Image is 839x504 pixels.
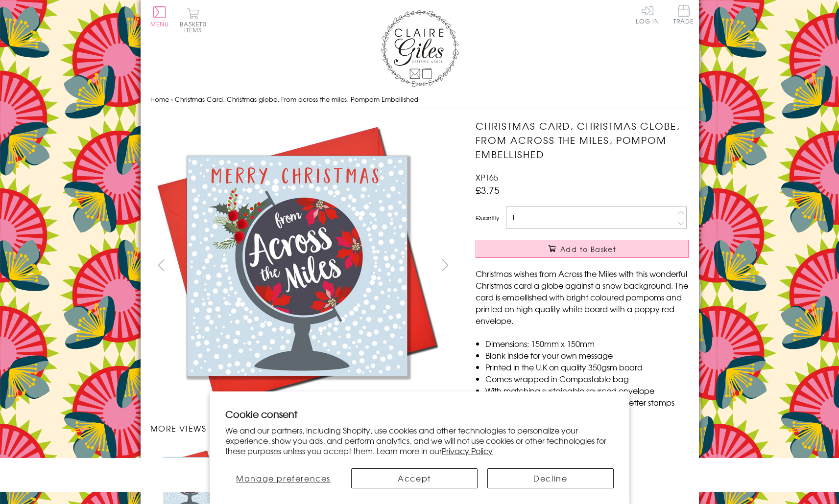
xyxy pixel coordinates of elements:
li: Comes wrapped in Compostable bag [485,373,689,385]
li: Blank inside for your own message [485,349,689,361]
button: Accept [351,468,478,488]
a: Log In [636,5,659,24]
h3: More views [150,422,456,434]
p: We and our partners, including Shopify, use cookies and other technologies to personalize your ex... [225,425,614,456]
span: › [171,94,173,104]
button: prev [150,254,172,276]
a: Home [150,94,169,104]
img: Christmas Card, Christmas globe, From across the miles, Pompom Embellished [150,119,444,412]
p: Christmas wishes from Across the Miles with this wonderful Christmas card a globe against a snow ... [476,268,689,326]
span: £3.75 [476,183,500,197]
button: next [434,254,456,276]
li: Printed in the U.K on quality 350gsm board [485,361,689,373]
img: Claire Giles Greetings Cards [381,10,459,87]
a: Trade [673,5,694,26]
li: With matching sustainable sourced envelope [485,385,689,396]
span: Christmas Card, Christmas globe, From across the miles, Pompom Embellished [175,94,418,104]
span: Menu [150,20,169,28]
span: Add to Basket [560,244,616,254]
a: Privacy Policy [442,445,493,457]
h1: Christmas Card, Christmas globe, From across the miles, Pompom Embellished [476,119,689,161]
button: Menu [150,6,169,27]
button: Add to Basket [476,240,689,258]
button: Manage preferences [225,468,341,488]
h2: Cookie consent [225,407,614,421]
span: 0 items [184,20,207,34]
label: Quantity [476,213,499,222]
span: Trade [673,5,694,24]
span: XP165 [476,171,498,183]
button: Basket0 items [180,8,207,33]
img: Christmas Card, Christmas globe, From across the miles, Pompom Embellished [456,119,750,412]
li: Dimensions: 150mm x 150mm [485,338,689,349]
button: Decline [487,468,614,488]
span: Manage preferences [236,472,331,484]
nav: breadcrumbs [150,90,689,110]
